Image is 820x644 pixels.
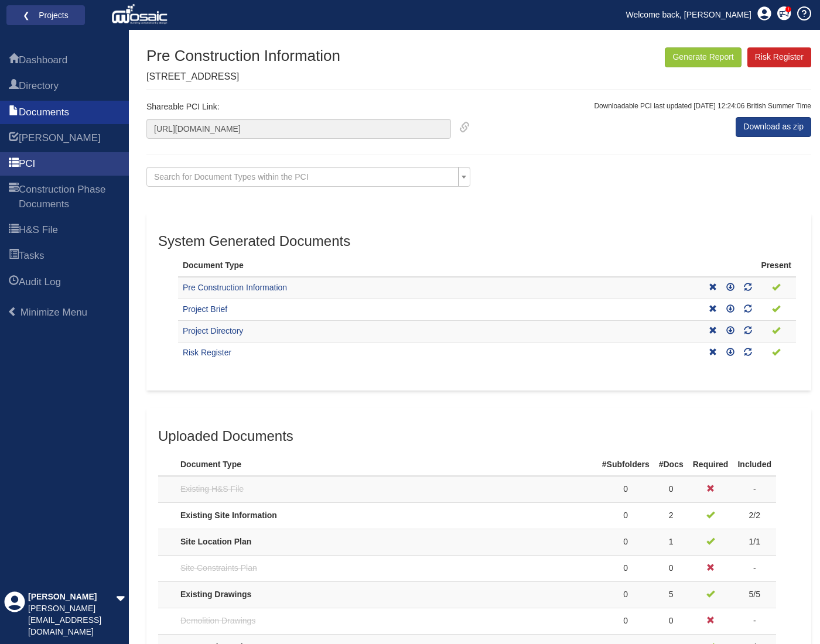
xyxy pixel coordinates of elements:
th: Included [733,450,776,476]
a: Pre Construction Information [183,283,287,292]
span: H&S File [9,224,19,238]
span: Minimize Menu [8,307,18,317]
span: Directory [9,80,19,94]
td: - [733,555,776,581]
td: 5 [654,581,688,608]
td: - [733,608,776,634]
td: 0 [597,581,654,608]
a: Welcome back, [PERSON_NAME] [617,6,760,23]
td: 1 [654,529,688,555]
td: 2 [654,502,688,529]
p: Downloadable PCI last updated [DATE] 12:24:06 British Summer Time [594,101,811,111]
td: 5/5 [733,581,776,608]
div: [PERSON_NAME][EMAIL_ADDRESS][DOMAIN_NAME] [28,603,116,638]
a: Download as zip [736,117,811,137]
span: Construction Phase Documents [9,183,19,212]
div: Shareable PCI Link: [138,101,470,139]
td: 1/1 [733,529,776,555]
td: 0 [597,476,654,502]
span: Audit Log [9,276,19,290]
h3: Uploaded Documents [158,429,799,444]
th: Document Type [176,450,535,476]
span: Minimize Menu [20,307,87,318]
a: Project Directory [183,326,243,335]
td: 0 [597,608,654,634]
a: Project Brief [183,304,227,314]
th: Document Type [178,255,704,277]
button: Generate Report [665,47,741,67]
div: Profile [4,591,25,638]
span: Tasks [19,249,44,263]
span: Dashboard [19,53,67,67]
span: PCI [19,157,35,171]
span: Dashboard [9,54,19,68]
div: [PERSON_NAME] [28,591,116,603]
a: Existing Drawings [180,590,251,599]
td: 0 [654,476,688,502]
span: HARI [9,132,19,146]
iframe: Chat [770,591,811,635]
td: 0 [597,529,654,555]
th: #Docs [654,450,688,476]
a: ❮ Projects [14,8,77,23]
td: 0 [597,502,654,529]
span: H&S File [19,223,58,237]
td: 0 [654,555,688,581]
a: Existing Site Information [180,511,277,520]
th: Present [757,255,796,277]
span: Construction Phase Documents [19,183,120,211]
span: HARI [19,131,101,145]
td: 0 [654,608,688,634]
th: #Subfolders [597,450,654,476]
span: Audit Log [19,275,61,289]
span: Documents [9,106,19,120]
span: Directory [19,79,59,93]
p: [STREET_ADDRESS] [146,70,340,84]
span: Tasks [9,249,19,263]
a: Site Location Plan [180,537,251,546]
a: Risk Register [747,47,811,67]
span: PCI [9,157,19,172]
h3: System Generated Documents [158,234,799,249]
span: Search for Document Types within the PCI [154,172,309,181]
td: 0 [597,555,654,581]
img: logo_white.png [111,3,170,26]
th: Required [688,450,733,476]
td: 2/2 [733,502,776,529]
h1: Pre Construction Information [146,47,340,64]
td: - [733,476,776,502]
a: Risk Register [183,348,231,357]
span: Documents [19,105,69,119]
